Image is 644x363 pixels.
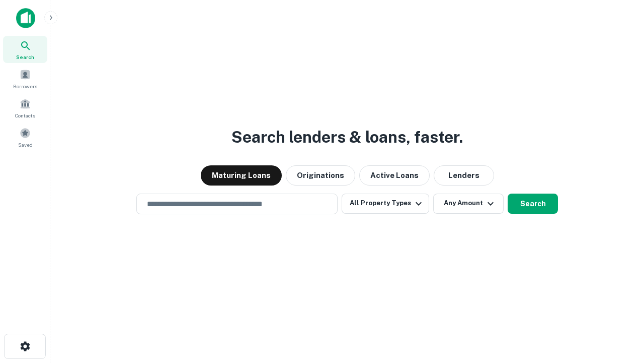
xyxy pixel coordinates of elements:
[3,124,47,151] a: Saved
[18,141,33,149] span: Saved
[231,125,463,149] h3: Search lenders & loans, faster.
[16,53,34,61] span: Search
[3,94,47,122] a: Contacts
[16,8,35,28] img: capitalize-icon.png
[434,165,494,186] button: Lenders
[508,194,558,214] button: Search
[201,165,282,186] button: Maturing Loans
[359,165,430,186] button: Active Loans
[3,65,47,92] a: Borrowers
[342,194,429,214] button: All Property Types
[594,282,644,331] iframe: Chat Widget
[433,194,504,214] button: Any Amount
[3,36,47,63] a: Search
[15,111,35,119] span: Contacts
[13,82,37,90] span: Borrowers
[286,165,355,186] button: Originations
